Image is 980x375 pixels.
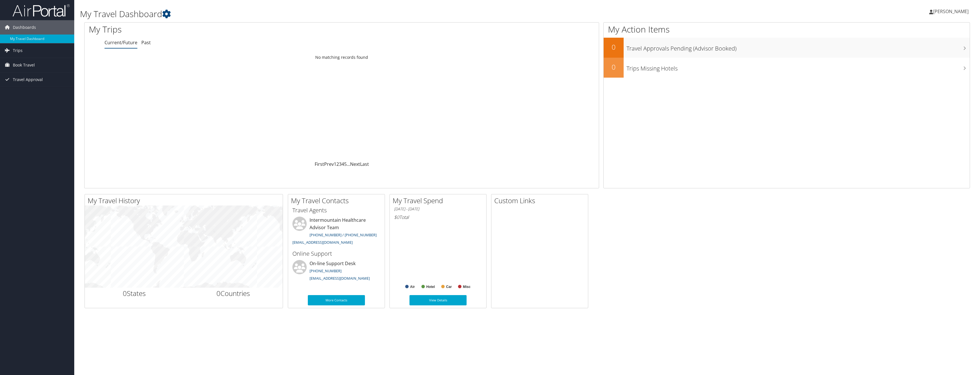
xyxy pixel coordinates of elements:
a: Last [360,161,369,167]
text: Air [410,285,415,289]
text: Misc [463,285,471,289]
h3: Travel Approvals Pending (Advisor Booked) [626,42,970,53]
td: No matching records found [85,52,599,62]
h2: 0 [604,62,624,72]
a: [EMAIL_ADDRESS][DOMAIN_NAME] [292,240,353,245]
span: Trips [13,43,23,58]
text: Car [446,285,452,289]
h3: Online Support [292,250,380,258]
a: 4 [342,161,344,167]
h2: My Travel History [88,196,283,205]
h3: Travel Agents [292,206,380,214]
h1: My Trips [89,23,380,35]
a: 0Trips Missing Hotels [604,58,970,78]
a: View Details [409,295,467,305]
h2: My Travel Spend [393,196,486,205]
text: Hotel [426,285,435,289]
span: Travel Approval [13,72,43,87]
a: First [315,161,324,167]
a: Next [350,161,360,167]
a: Past [141,39,151,46]
span: … [347,161,350,167]
h2: Custom Links [494,196,588,205]
span: 0 [123,289,127,298]
a: Current/Future [105,39,137,46]
h1: My Action Items [604,23,970,35]
span: Book Travel [13,58,35,72]
h2: 0 [604,42,624,52]
img: airportal-logo.png [13,4,70,17]
li: Intermountain Healthcare Advisor Team [290,217,383,247]
a: [PHONE_NUMBER] / [PHONE_NUMBER] [310,232,377,237]
h6: Total [394,214,482,220]
a: [PERSON_NAME] [929,3,974,20]
h3: Trips Missing Hotels [626,62,970,72]
a: [PHONE_NUMBER] [310,268,342,273]
span: Dashboards [13,20,36,35]
a: 5 [344,161,347,167]
a: 2 [336,161,339,167]
a: 0Travel Approvals Pending (Advisor Booked) [604,38,970,58]
h6: [DATE] - [DATE] [394,206,482,212]
h2: Countries [188,289,279,298]
a: More Contacts [308,295,365,305]
a: 1 [334,161,336,167]
span: 0 [216,289,220,298]
h2: States [89,289,180,298]
span: $0 [394,214,399,220]
a: Prev [324,161,334,167]
a: 3 [339,161,342,167]
li: On-line Support Desk [290,260,383,283]
h1: My Travel Dashboard [80,8,676,20]
a: [EMAIL_ADDRESS][DOMAIN_NAME] [310,276,370,281]
h2: My Travel Contacts [291,196,385,205]
span: [PERSON_NAME] [933,8,969,15]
